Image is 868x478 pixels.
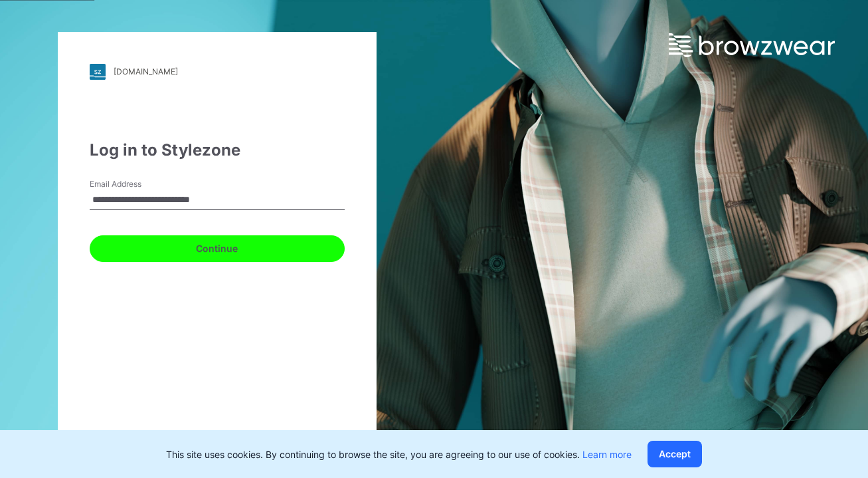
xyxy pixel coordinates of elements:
img: browzwear-logo.e42bd6dac1945053ebaf764b6aa21510.svg [669,33,835,57]
div: [DOMAIN_NAME] [114,66,178,76]
a: [DOMAIN_NAME] [90,64,345,80]
div: Log in to Stylezone [90,138,345,162]
button: Continue [90,235,345,262]
button: Accept [648,441,702,467]
a: Learn more [582,449,632,460]
label: Email Address [90,178,183,190]
img: stylezone-logo.562084cfcfab977791bfbf7441f1a819.svg [90,64,106,80]
p: This site uses cookies. By continuing to browse the site, you are agreeing to our use of cookies. [166,447,632,461]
